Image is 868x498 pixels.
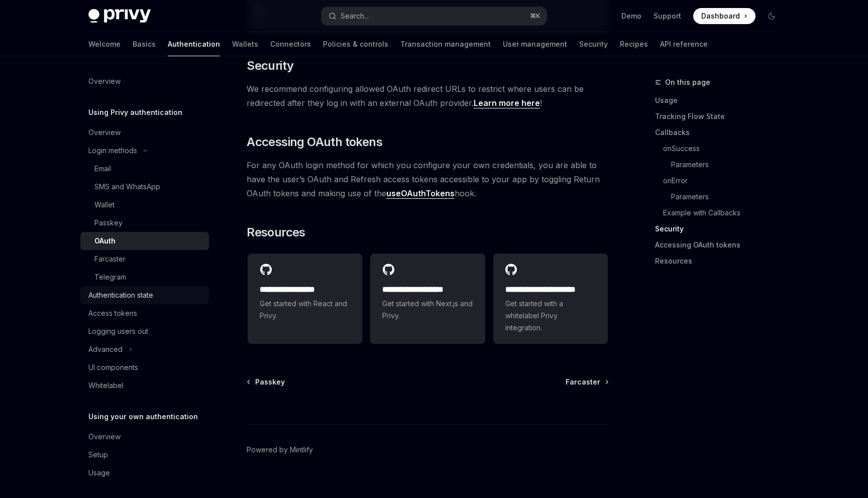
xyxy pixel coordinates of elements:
[655,125,788,141] a: Callbacks
[80,268,209,286] a: Telegram
[247,445,313,455] a: Powered by Mintlify
[80,286,209,304] a: Authentication state
[88,32,121,56] a: Welcome
[80,358,209,377] a: UI components
[80,428,209,446] a: Overview
[247,82,609,110] span: We recommend configuring allowed OAuth redirect URLs to restrict where users can be redirected af...
[530,12,540,20] span: ⌘ K
[341,10,369,22] div: Search...
[671,189,788,205] a: Parameters
[579,32,608,56] a: Security
[655,108,788,125] a: Tracking Flow State
[80,446,209,464] a: Setup
[382,298,473,322] span: Get started with Next.js and Privy.
[80,123,209,142] a: Overview
[693,8,755,24] a: Dashboard
[663,141,788,157] a: onSuccess
[248,377,285,387] a: Passkey
[94,181,160,193] div: SMS and WhatsApp
[88,75,121,87] div: Overview
[80,377,209,395] a: Whitelabel
[88,145,137,157] div: Login methods
[255,377,285,387] span: Passkey
[94,235,116,247] div: OAuth
[505,298,596,334] span: Get started with a whitelabel Privy integration.
[88,9,151,23] img: dark logo
[323,32,388,56] a: Policies & controls
[665,76,710,88] span: On this page
[88,467,110,479] div: Usage
[88,431,121,443] div: Overview
[701,11,740,21] span: Dashboard
[655,92,788,108] a: Usage
[474,98,540,108] a: Learn more here
[247,134,382,150] span: Accessing OAuth tokens
[655,237,788,253] a: Accessing OAuth tokens
[671,157,788,173] a: Parameters
[247,224,305,240] span: Resources
[80,160,209,178] a: Email
[168,32,220,56] a: Authentication
[80,232,209,250] a: OAuth
[88,411,198,423] h5: Using your own authentication
[232,32,258,56] a: Wallets
[80,250,209,268] a: Farcaster
[94,163,111,175] div: Email
[88,106,182,118] h5: Using Privy authentication
[88,289,153,301] div: Authentication state
[503,32,567,56] a: User management
[663,173,788,189] a: onError
[80,214,209,232] a: Passkey
[133,32,156,56] a: Basics
[88,343,123,355] div: Advanced
[94,199,115,211] div: Wallet
[88,449,108,461] div: Setup
[80,322,209,340] a: Logging users out
[94,217,123,229] div: Passkey
[764,8,780,24] button: Toggle dark mode
[260,298,350,322] span: Get started with React and Privy.
[94,253,126,265] div: Farcaster
[400,32,491,56] a: Transaction management
[655,253,788,269] a: Resources
[80,72,209,90] a: Overview
[88,325,148,337] div: Logging users out
[654,11,681,21] a: Support
[94,271,126,283] div: Telegram
[247,58,293,74] span: Security
[247,158,609,200] span: For any OAuth login method for which you configure your own credentials, you are able to have the...
[80,304,209,322] a: Access tokens
[80,178,209,196] a: SMS and WhatsApp
[386,188,455,199] a: useOAuthTokens
[88,380,124,392] div: Whitelabel
[80,196,209,214] a: Wallet
[270,32,311,56] a: Connectors
[621,11,641,21] a: Demo
[660,32,708,56] a: API reference
[663,205,788,221] a: Example with Callbacks
[80,464,209,482] a: Usage
[321,7,547,25] button: Search...⌘K
[620,32,648,56] a: Recipes
[88,307,137,319] div: Access tokens
[566,377,608,387] a: Farcaster
[88,361,138,374] div: UI components
[566,377,600,387] span: Farcaster
[88,127,121,139] div: Overview
[655,221,788,237] a: Security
